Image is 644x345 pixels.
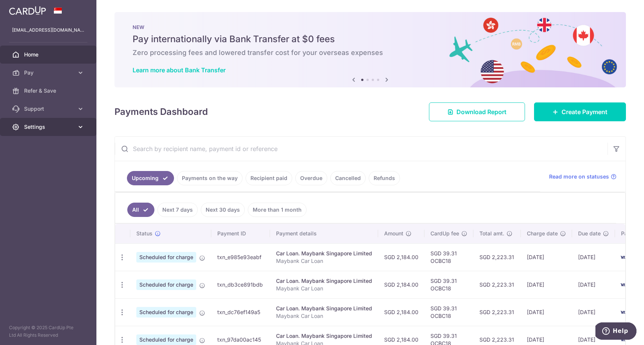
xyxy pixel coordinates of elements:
[276,257,372,265] p: Maybank Car Loan
[617,253,632,262] img: Bank Card
[248,203,307,217] a: More than 1 month
[270,224,378,243] th: Payment details
[378,271,424,298] td: SGD 2,184.00
[136,279,196,290] span: Scheduled for charge
[136,334,196,345] span: Scheduled for charge
[276,332,372,340] div: Car Loan. Maybank Singapore Limited
[17,5,33,12] span: Help
[456,107,507,116] span: Download Report
[136,252,196,263] span: Scheduled for charge
[430,230,459,237] span: CardUp fee
[595,322,636,341] iframe: Opens a widget where you can find more information
[521,298,572,326] td: [DATE]
[617,308,632,317] img: Bank Card
[479,230,504,237] span: Total amt.
[378,243,424,271] td: SGD 2,184.00
[424,271,473,298] td: SGD 39.31 OCBC18
[378,298,424,326] td: SGD 2,184.00
[136,307,196,318] span: Scheduled for charge
[473,243,521,271] td: SGD 2,223.31
[114,12,626,87] img: Bank transfer banner
[369,171,400,185] a: Refunds
[24,51,74,58] span: Home
[115,137,607,161] input: Search by recipient name, payment id or reference
[295,171,327,185] a: Overdue
[127,171,174,185] a: Upcoming
[133,24,608,30] p: NEW
[534,102,626,121] a: Create Payment
[201,203,245,217] a: Next 30 days
[246,171,292,185] a: Recipient paid
[133,66,226,74] a: Learn more about Bank Transfer
[617,280,632,289] img: Bank Card
[572,271,615,298] td: [DATE]
[549,173,617,180] a: Read more on statuses
[211,224,270,243] th: Payment ID
[330,171,366,185] a: Cancelled
[114,105,208,119] h4: Payments Dashboard
[133,33,608,45] h5: Pay internationally via Bank Transfer at $0 fees
[157,203,198,217] a: Next 7 days
[24,87,74,95] span: Refer & Save
[521,243,572,271] td: [DATE]
[276,277,372,285] div: Car Loan. Maybank Singapore Limited
[24,105,74,113] span: Support
[9,6,46,15] img: CardUp
[384,230,403,237] span: Amount
[578,230,601,237] span: Due date
[24,123,74,131] span: Settings
[473,271,521,298] td: SGD 2,223.31
[572,298,615,326] td: [DATE]
[211,243,270,271] td: txn_e985e93eabf
[549,173,609,180] span: Read more on statuses
[177,171,243,185] a: Payments on the way
[276,250,372,257] div: Car Loan. Maybank Singapore Limited
[136,230,153,237] span: Status
[521,271,572,298] td: [DATE]
[429,102,525,121] a: Download Report
[133,48,608,57] h6: Zero processing fees and lowered transfer cost for your overseas expenses
[424,298,473,326] td: SGD 39.31 OCBC18
[473,298,521,326] td: SGD 2,223.31
[572,243,615,271] td: [DATE]
[276,285,372,292] p: Maybank Car Loan
[12,26,84,34] p: [EMAIL_ADDRESS][DOMAIN_NAME]
[24,69,74,76] span: Pay
[527,230,558,237] span: Charge date
[562,107,607,116] span: Create Payment
[276,312,372,320] p: Maybank Car Loan
[211,298,270,326] td: txn_dc76ef149a5
[211,271,270,298] td: txn_db3ce891bdb
[424,243,473,271] td: SGD 39.31 OCBC18
[127,203,154,217] a: All
[276,305,372,312] div: Car Loan. Maybank Singapore Limited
